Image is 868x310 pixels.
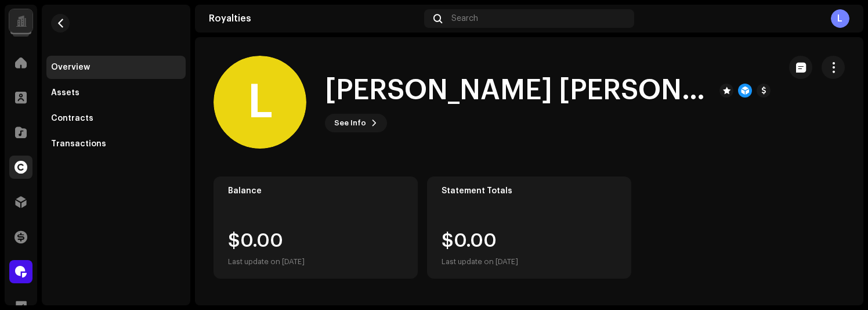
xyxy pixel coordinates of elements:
[831,9,849,28] div: L
[325,72,710,109] h1: [PERSON_NAME] [PERSON_NAME]
[228,255,305,269] div: Last update on [DATE]
[46,132,186,156] re-m-nav-item: Transactions
[214,176,418,279] re-o-card-value: Balance
[46,56,186,79] re-m-nav-item: Overview
[51,139,106,149] div: Transactions
[46,107,186,130] re-m-nav-item: Contracts
[442,186,617,196] div: Statement Totals
[51,114,93,123] div: Contracts
[427,176,631,279] re-o-card-value: Statement Totals
[51,88,79,98] div: Assets
[214,56,306,149] div: L
[334,111,366,135] span: See Info
[325,114,387,132] button: See Info
[451,14,478,23] span: Search
[228,186,403,196] div: Balance
[46,81,186,104] re-m-nav-item: Assets
[51,63,90,72] div: Overview
[209,14,419,23] div: Royalties
[442,255,518,269] div: Last update on [DATE]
